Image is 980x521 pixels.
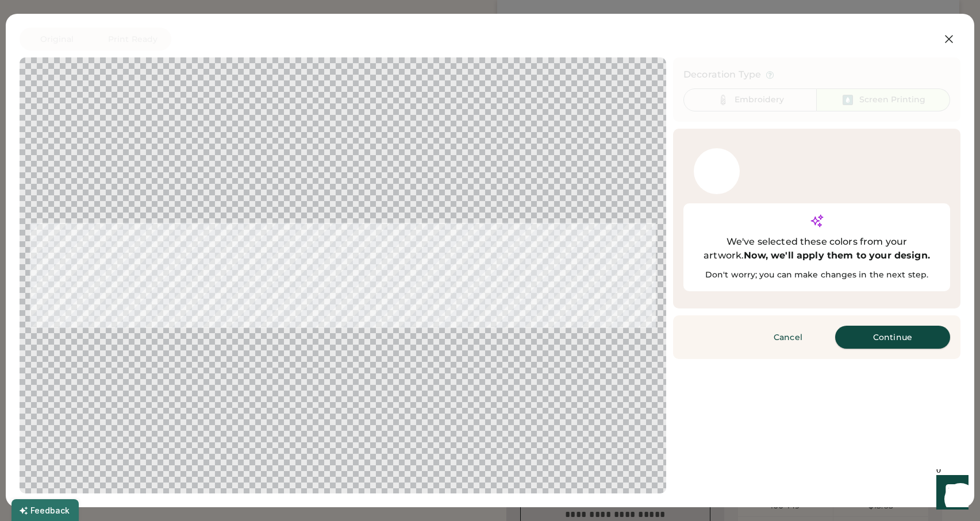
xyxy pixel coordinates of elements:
img: Thread%20-%20Unselected.svg [716,93,730,107]
iframe: Front Chat [925,469,975,519]
button: Continue [835,326,950,349]
div: Embroidery [735,94,784,106]
div: Don't worry; you can make changes in the next step. [694,269,940,281]
img: Ink%20-%20Selected.svg [841,93,855,107]
div: Decoration Type [683,68,761,82]
strong: Now, we'll apply them to your design. [744,250,930,261]
button: Print Ready [94,28,171,51]
button: Original [20,28,94,51]
div: Screen Printing [859,94,925,106]
button: Cancel [748,326,828,349]
div: We've selected these colors from your artwork. [694,235,940,263]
